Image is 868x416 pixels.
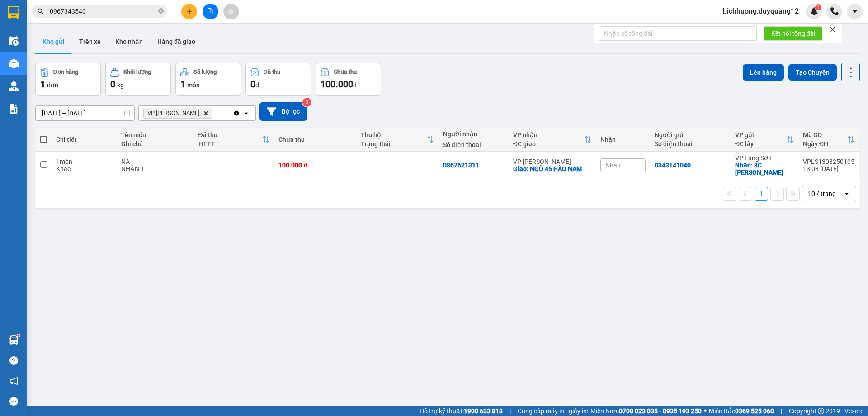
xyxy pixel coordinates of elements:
[207,8,213,14] span: file-add
[735,162,794,176] div: Nhận: 8C CAO THẮNG
[105,63,171,96] button: Khối lượng0kg
[9,377,18,385] span: notification
[214,109,215,118] input: Selected VP Minh Khai.
[9,335,19,345] img: warehouse-icon
[788,64,837,81] button: Tạo Chuyến
[158,8,164,14] span: close-circle
[143,108,212,119] span: VP Minh Khai, close by backspace
[781,406,782,416] span: |
[110,79,115,90] span: 0
[513,158,591,165] div: VP [PERSON_NAME]
[245,63,311,96] button: Đã thu0đ
[361,131,427,139] div: Thu hộ
[203,110,208,116] svg: Delete
[158,7,164,16] span: close-circle
[655,140,726,148] div: Số điện thoại
[72,31,108,53] button: Trên xe
[513,131,584,139] div: VP nhận
[815,4,821,10] sup: 1
[321,79,353,90] span: 100.000
[150,31,203,53] button: Hàng đã giao
[735,154,794,162] div: VP Lạng Sơn
[264,69,280,75] div: Đã thu
[243,110,250,117] svg: open
[9,104,19,114] img: solution-icon
[278,162,352,169] div: 100.000 đ
[847,4,863,19] button: caret-down
[233,110,240,117] svg: Clear all
[600,136,646,143] div: Nhãn
[735,407,774,415] strong: 0369 525 060
[851,7,859,15] span: caret-down
[590,406,702,416] span: Miền Nam
[147,110,199,117] span: VP Minh Khai
[121,131,189,139] div: Tên món
[187,81,200,89] span: món
[361,140,427,148] div: Trạng thái
[803,131,847,139] div: Mã GD
[35,31,72,53] button: Kho gửi
[843,190,850,197] svg: open
[181,4,197,19] button: plus
[420,406,503,416] span: Hỗ trợ kỹ thuật:
[186,8,193,14] span: plus
[743,64,784,81] button: Lên hàng
[194,128,274,152] th: Toggle SortBy
[198,140,263,148] div: HTTT
[443,141,504,148] div: Số điện thoại
[56,165,112,172] div: Khác
[17,334,20,337] sup: 1
[203,4,218,19] button: file-add
[316,63,381,96] button: Chưa thu100.000đ
[255,81,259,89] span: đ
[518,406,588,416] span: Cung cấp máy in - giấy in:
[40,79,45,90] span: 1
[9,397,18,406] span: message
[53,69,78,75] div: Đơn hàng
[250,79,255,90] span: 0
[731,128,798,152] th: Toggle SortBy
[8,6,19,19] img: logo-vxr
[56,136,112,143] div: Chi tiết
[808,189,836,198] div: 10 / trang
[47,81,58,89] span: đơn
[513,140,584,148] div: ĐC giao
[704,409,707,413] span: ⚪️
[193,69,217,75] div: Số lượng
[278,136,352,143] div: Chưa thu
[830,26,836,33] span: close
[443,162,479,169] div: 0867621311
[228,8,234,14] span: aim
[56,158,112,165] div: 1 món
[35,63,101,96] button: Đơn hàng1đơn
[810,7,818,15] img: icon-new-feature
[818,408,824,414] span: copyright
[356,128,439,152] th: Toggle SortBy
[443,130,504,138] div: Người nhận
[175,63,241,96] button: Số lượng1món
[771,29,815,38] span: Kết nối tổng đài
[121,165,189,172] div: NHẬN TT
[353,81,357,89] span: đ
[509,406,511,416] span: |
[709,406,774,416] span: Miền Bắc
[816,4,820,10] span: 1
[798,128,859,152] th: Toggle SortBy
[513,165,591,172] div: Giao: NGÕ 45 HÀO NAM
[605,162,621,169] span: Nhãn
[123,69,151,75] div: Khối lượng
[259,102,307,121] button: Bộ lọc
[655,131,726,139] div: Người gửi
[223,4,239,19] button: aim
[180,79,185,90] span: 1
[108,31,150,53] button: Kho nhận
[735,131,787,139] div: VP gửi
[716,5,806,17] span: bichhuong.duyquang12
[50,6,156,16] input: Tìm tên, số ĐT hoặc mã đơn
[334,69,357,75] div: Chưa thu
[735,140,787,148] div: ĐC lấy
[830,7,839,15] img: phone-icon
[302,98,311,107] sup: 3
[9,81,19,91] img: warehouse-icon
[655,162,691,169] div: 0343141040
